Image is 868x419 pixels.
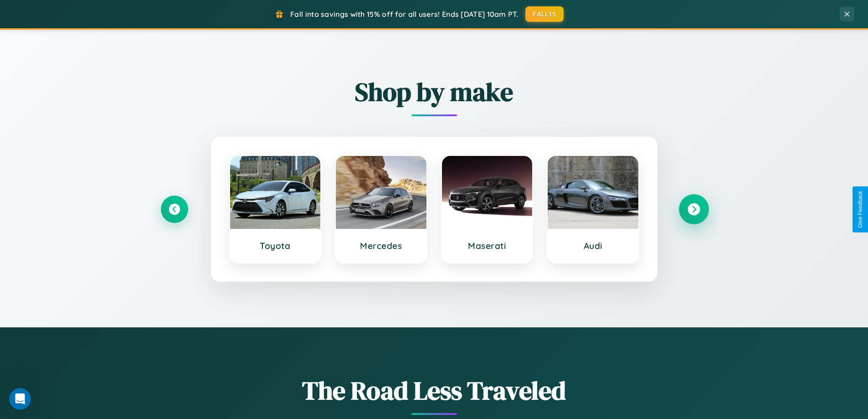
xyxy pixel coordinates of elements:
[9,388,31,410] iframe: Intercom live chat
[451,240,524,251] h3: Maserati
[161,373,708,408] h1: The Road Less Traveled
[345,240,417,251] h3: Mercedes
[525,6,564,22] button: FALL15
[239,240,312,251] h3: Toyota
[161,74,708,109] h2: Shop by make
[857,191,863,228] div: Give Feedback
[290,10,519,19] span: Fall into savings with 15% off for all users! Ends [DATE] 10am PT.
[557,240,629,251] h3: Audi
